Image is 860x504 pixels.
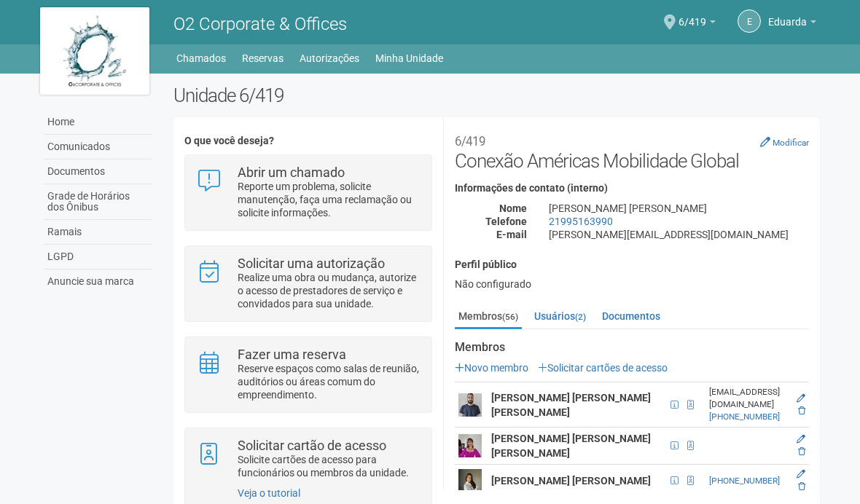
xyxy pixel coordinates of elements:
a: Chamados [176,48,226,68]
span: Eduarda [768,2,807,28]
a: Editar membro [797,469,805,479]
strong: [PERSON_NAME] [PERSON_NAME] [PERSON_NAME] [491,433,651,459]
strong: Solicitar uma autorização [238,256,385,271]
strong: Abrir um chamado [238,165,345,180]
small: Modificar [773,138,809,148]
a: Eduarda [768,18,816,30]
div: [PERSON_NAME][EMAIL_ADDRESS][DOMAIN_NAME] [538,228,820,241]
img: logo.jpg [40,7,149,95]
h2: Unidade 6/419 [173,84,820,106]
p: Reserve espaços como salas de reunião, auditórios ou áreas comum do empreendimento. [238,362,421,401]
small: 6/419 [455,134,485,149]
a: Reservas [242,48,284,68]
div: Não configurado [455,277,809,291]
a: [PHONE_NUMBER] [709,476,780,486]
strong: Membros [455,341,809,354]
strong: Fazer uma reserva [238,347,346,362]
img: user.png [458,393,482,417]
small: (56) [502,312,518,322]
a: Documentos [598,305,664,327]
a: Autorizações [300,48,359,68]
strong: E-mail [496,229,527,240]
span: 6/419 [679,2,706,28]
p: Realize uma obra ou mudança, autorize o acesso de prestadores de serviço e convidados para sua un... [238,271,421,310]
h4: Perfil público [455,259,809,270]
strong: Solicitar cartão de acesso [238,438,386,453]
img: user.png [458,469,482,492]
div: [EMAIL_ADDRESS][DOMAIN_NAME] [709,386,789,411]
a: Abrir um chamado Reporte um problema, solicite manutenção, faça uma reclamação ou solicite inform... [196,166,420,219]
a: Solicitar cartão de acesso Solicite cartões de acesso para funcionários ou membros da unidade. [196,439,420,479]
a: 21995163990 [549,216,613,227]
a: [PHONE_NUMBER] [709,412,780,422]
img: user.png [458,434,482,457]
div: [PERSON_NAME] [PERSON_NAME] [538,202,820,215]
a: Comunicados [44,135,152,160]
a: Solicitar uma autorização Realize uma obra ou mudança, autorize o acesso de prestadores de serviç... [196,257,420,310]
a: Modificar [760,136,809,148]
a: 6/419 [679,18,716,30]
a: Usuários(2) [531,305,590,327]
a: Grade de Horários dos Ônibus [44,184,152,220]
a: Editar membro [797,434,805,444]
a: Fazer uma reserva Reserve espaços como salas de reunião, auditórios ou áreas comum do empreendime... [196,348,420,401]
a: Minha Unidade [375,48,443,68]
a: Veja o tutorial [238,487,300,499]
p: Reporte um problema, solicite manutenção, faça uma reclamação ou solicite informações. [238,180,421,219]
a: E [738,9,761,33]
p: Solicite cartões de acesso para funcionários ou membros da unidade. [238,453,421,479]
a: Novo membro [455,362,528,374]
a: Editar membro [797,393,805,403]
small: (2) [575,312,586,322]
a: Excluir membro [798,481,805,492]
a: LGPD [44,245,152,269]
a: Membros(56) [455,305,522,329]
a: Excluir membro [798,446,805,457]
h2: Conexão Américas Mobilidade Global [455,128,809,172]
a: Documentos [44,160,152,184]
strong: Nome [499,202,527,214]
h4: Informações de contato (interno) [455,183,809,194]
h4: O que você deseja? [184,135,431,146]
strong: [PERSON_NAME] [PERSON_NAME] [PERSON_NAME] [491,392,651,418]
span: O2 Corporate & Offices [173,14,347,34]
a: Ramais [44,220,152,245]
strong: [PERSON_NAME] [PERSON_NAME] [491,475,651,487]
strong: Telefone [485,216,527,227]
a: Home [44,110,152,135]
a: Excluir membro [798,406,805,416]
a: Solicitar cartões de acesso [538,362,668,374]
a: Anuncie sua marca [44,269,152,294]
